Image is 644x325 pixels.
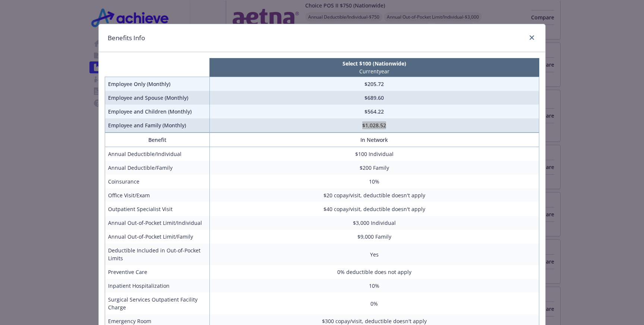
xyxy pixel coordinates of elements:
td: $3,000 Individual [209,216,539,230]
td: Employee and Family (Monthly) [105,118,210,133]
th: Benefit [105,133,210,147]
td: $200 Family [209,161,539,175]
p: Select $100 (Nationwide) [211,60,537,67]
td: Inpatient Hospitalization [105,279,210,293]
td: Office Visit/Exam [105,188,210,202]
td: $1,028.52 [209,118,539,133]
td: Employee and Spouse (Monthly) [105,91,210,105]
p: Current year [211,67,537,75]
td: 10% [209,279,539,293]
td: Employee and Children (Monthly) [105,105,210,118]
td: Coinsurance [105,175,210,188]
td: 0% [209,293,539,314]
td: Outpatient Specialist Visit [105,202,210,216]
td: $20 copay/visit, deductible doesn't apply [209,188,539,202]
td: $689.60 [209,91,539,105]
td: $100 Individual [209,147,539,161]
td: Annual Out-of-Pocket Limit/Family [105,230,210,243]
td: $9,000 Family [209,230,539,243]
td: $564.22 [209,105,539,118]
td: Deductible Included in Out-of-Pocket Limits [105,243,210,265]
td: Yes [209,243,539,265]
td: 0% deductible does not apply [209,265,539,279]
td: 10% [209,175,539,188]
td: Annual Deductible/Family [105,161,210,175]
td: Surgical Services Outpatient Facility Charge [105,293,210,314]
td: $40 copay/visit, deductible doesn't apply [209,202,539,216]
td: $205.72 [209,77,539,91]
td: Preventive Care [105,265,210,279]
a: close [527,33,536,42]
th: In Network [209,133,539,147]
td: Employee Only (Monthly) [105,77,210,91]
td: Annual Deductible/Individual [105,147,210,161]
td: Annual Out-of-Pocket Limit/Individual [105,216,210,230]
h1: Benefits Info [108,33,145,43]
th: intentionally left blank [105,58,210,77]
